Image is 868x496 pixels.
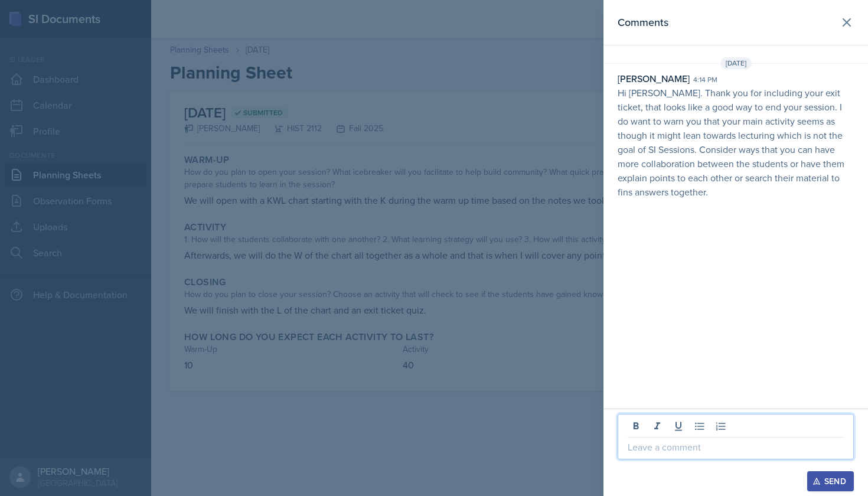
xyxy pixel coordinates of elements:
div: 4:14 pm [693,74,717,85]
div: Send [815,477,846,486]
span: [DATE] [720,57,752,69]
button: Send [807,471,854,491]
p: Hi [PERSON_NAME]. Thank you for including your exit ticket, that looks like a good way to end you... [618,86,854,199]
h2: Comments [618,14,668,31]
div: [PERSON_NAME] [618,71,690,86]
